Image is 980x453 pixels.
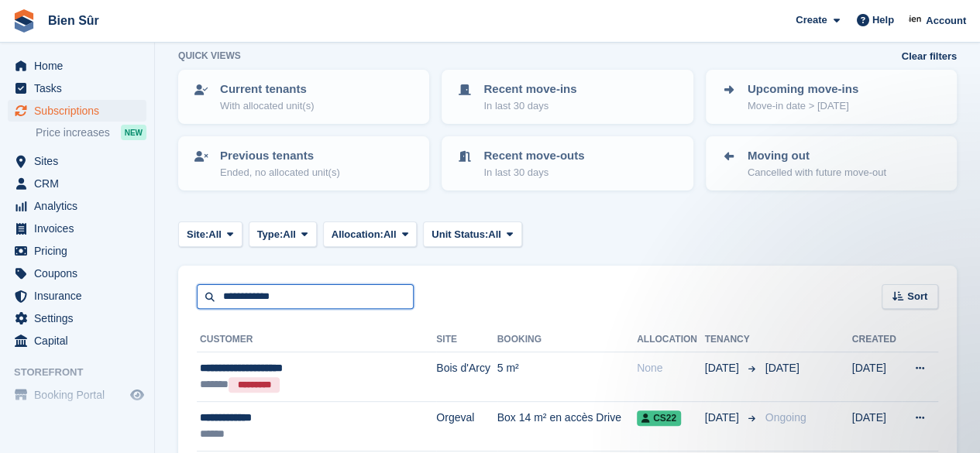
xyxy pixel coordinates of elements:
td: Bois d'Arcy [436,352,497,402]
span: Subscriptions [34,100,127,122]
p: Cancelled with future move-out [748,165,886,180]
span: All [208,227,222,242]
td: [DATE] [852,402,902,451]
button: Allocation: All [323,221,418,247]
p: Moving out [748,147,886,165]
img: stora-icon-8386f47178a22dfd0bd8f6a31ec36ba5ce8667c1dd55bd0f319d3a0aa187defe.svg [12,9,36,33]
span: Sites [34,150,127,172]
td: [DATE] [852,352,902,402]
span: Sort [907,289,927,304]
th: Allocation [637,328,705,352]
p: In last 30 days [483,98,576,114]
th: Customer [197,328,436,352]
a: Clear filters [901,49,957,64]
a: menu [8,330,146,352]
a: Current tenants With allocated unit(s) [180,71,428,122]
a: menu [8,195,146,217]
a: menu [8,100,146,122]
a: menu [8,263,146,284]
a: menu [8,173,146,194]
h6: Quick views [178,49,241,63]
td: Orgeval [436,402,497,451]
p: Recent move-ins [483,81,576,98]
a: Bien Sûr [42,8,105,33]
a: menu [8,240,146,262]
p: Ended, no allocated unit(s) [220,165,340,180]
a: Moving out Cancelled with future move-out [707,138,955,189]
span: Analytics [34,195,127,217]
span: Type: [257,227,284,242]
button: Type: All [249,221,317,247]
a: Previous tenants Ended, no allocated unit(s) [180,138,428,189]
span: Capital [34,330,127,352]
p: In last 30 days [483,165,584,180]
span: Price increases [36,125,110,140]
button: Site: All [178,221,242,247]
th: Site [436,328,497,352]
td: 5 m² [497,352,637,402]
span: Account [926,13,966,29]
a: menu [8,150,146,172]
a: menu [8,77,146,99]
span: Settings [34,307,127,329]
span: Allocation: [332,227,383,242]
a: Upcoming move-ins Move-in date > [DATE] [707,71,955,122]
p: Recent move-outs [483,147,584,165]
a: Recent move-ins In last 30 days [443,71,691,122]
a: menu [8,55,146,77]
th: Booking [497,328,637,352]
span: Insurance [34,285,127,307]
p: With allocated unit(s) [220,98,314,114]
a: menu [8,384,146,406]
span: Coupons [34,263,127,284]
a: Preview store [128,386,146,404]
span: Tasks [34,77,127,99]
a: Recent move-outs In last 30 days [443,138,691,189]
p: Current tenants [220,81,314,98]
div: None [637,360,705,376]
span: Invoices [34,218,127,239]
span: [DATE] [765,362,799,374]
th: Created [852,328,902,352]
a: menu [8,285,146,307]
span: All [383,227,397,242]
button: Unit Status: All [423,221,521,247]
span: CRM [34,173,127,194]
span: Site: [187,227,208,242]
span: All [488,227,501,242]
td: Box 14 m² en accès Drive [497,402,637,451]
p: Previous tenants [220,147,340,165]
span: Storefront [14,365,154,380]
span: Ongoing [765,411,806,424]
a: menu [8,307,146,329]
span: [DATE] [705,360,742,376]
span: Create [796,12,827,28]
div: NEW [121,125,146,140]
p: Upcoming move-ins [748,81,858,98]
a: Price increases NEW [36,124,146,141]
p: Move-in date > [DATE] [748,98,858,114]
span: Help [872,12,894,28]
span: Home [34,55,127,77]
span: CS22 [637,410,681,426]
img: Asmaa Habri [908,12,923,28]
span: Unit Status: [432,227,488,242]
th: Tenancy [705,328,759,352]
span: All [283,227,296,242]
span: Booking Portal [34,384,127,406]
span: [DATE] [705,410,742,426]
span: Pricing [34,240,127,262]
a: menu [8,218,146,239]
